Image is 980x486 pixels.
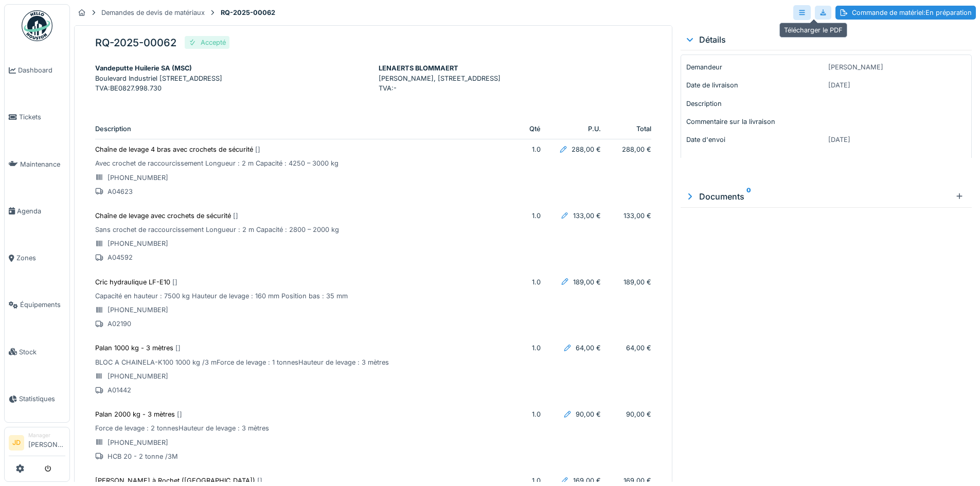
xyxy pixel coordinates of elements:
p: Date de livraison [686,80,824,90]
td: 1.0 [520,272,549,338]
a: Équipements [5,281,69,328]
li: JD [9,435,24,451]
p: Avec crochet de raccourcissement Longueur : 2 m Capacité : 4250 – 3000 kg [95,158,512,168]
td: 288,00 € [609,139,651,206]
span: Dashboard [18,65,65,75]
div: Manager [28,431,65,439]
td: 1.0 [520,139,549,206]
div: Commande de matériel : En préparation [835,6,976,20]
span: Agenda [17,206,65,216]
p: TVA : - [379,83,652,93]
span: [ ] [255,146,260,153]
p: [PHONE_NUMBER] [95,371,512,381]
p: Commentaire sur la livraison [686,117,824,127]
div: Vandeputte Huilerie SA (MSC) [95,63,368,73]
p: HCB 20 - 2 tonne /3M [95,452,512,461]
p: Chaîne de levage 4 bras avec crochets de sécurité [95,145,512,154]
p: Force de levage : 2 tonnesHauteur de levage : 3 mètres [95,423,512,433]
p: [PHONE_NUMBER] [95,305,512,315]
div: Détails [685,33,968,46]
p: [PHONE_NUMBER] [95,438,512,447]
a: JD Manager[PERSON_NAME] [9,431,65,456]
td: 133,00 € [609,206,651,272]
p: Palan 2000 kg - 3 mètres [95,409,512,419]
p: A02190 [95,319,512,329]
sup: 0 [746,190,751,203]
div: Documents [685,190,951,203]
span: Stock [19,347,65,357]
a: Statistiques [5,375,69,422]
th: P.U. [549,119,609,139]
span: Équipements [20,300,65,310]
td: 1.0 [520,404,549,471]
p: Date d'envoi [686,135,824,145]
p: Capacité en hauteur : 7500 kg Hauteur de levage : 160 mm Position bas : 35 mm [95,291,512,301]
div: LENAERTS BLOMMAERT [379,63,652,73]
span: [ ] [257,477,262,484]
th: Description [95,119,520,139]
p: [PHONE_NUMBER] [95,239,512,248]
th: Qté [520,119,549,139]
p: A04592 [95,253,512,262]
p: Sans crochet de raccourcissement Longueur : 2 m Capacité : 2800 – 2000 kg [95,225,512,235]
span: Tickets [19,112,65,122]
p: [PERSON_NAME], [STREET_ADDRESS] [379,74,652,83]
p: Chaîne de levage avec crochets de sécurité [95,211,512,221]
div: Demandes de devis de matériaux [101,8,205,17]
p: A04623 [95,187,512,196]
span: Zones [16,253,65,263]
span: [ ] [177,410,182,418]
p: Boulevard Industriel [STREET_ADDRESS] [95,74,368,83]
p: Demandeur [686,62,824,72]
a: Agenda [5,188,69,235]
p: Palan 1000 kg - 3 mètres [95,343,512,353]
td: 90,00 € [549,404,609,424]
p: A01442 [95,385,512,395]
td: 1.0 [520,206,549,272]
a: Zones [5,235,69,281]
p: [DATE] [828,135,966,145]
span: [ ] [172,278,177,286]
td: 1.0 [520,338,549,404]
td: 189,00 € [609,272,651,338]
img: Badge_color-CXgf-gQk.svg [22,10,52,41]
p: [PERSON_NAME] à Rochet ([GEOGRAPHIC_DATA]) [95,476,512,485]
li: [PERSON_NAME] [28,431,65,454]
a: Maintenance [5,141,69,188]
span: Statistiques [19,394,65,404]
span: [ ] [233,212,238,220]
p: [DATE] [828,80,966,90]
p: Cric hydraulique LF-E10 [95,277,512,287]
h5: RQ-2025-00062 [95,37,176,49]
a: Dashboard [5,47,69,94]
td: 64,00 € [609,338,651,404]
a: Stock [5,329,69,375]
p: TVA : BE0827.998.730 [95,83,368,93]
td: 64,00 € [549,338,609,358]
p: [PERSON_NAME] [828,62,966,72]
p: Description [686,99,824,109]
span: [ ] [175,344,181,352]
td: 133,00 € [549,206,609,226]
div: Télécharger le PDF [779,23,847,38]
p: BLOC A CHAINELA-K100 1000 kg /3 mForce de levage : 1 tonnesHauteur de levage : 3 mètres [95,357,512,367]
span: Maintenance [20,159,65,169]
strong: RQ-2025-00062 [217,8,279,17]
a: Tickets [5,94,69,140]
td: 189,00 € [549,272,609,292]
td: 90,00 € [609,404,651,471]
p: [PHONE_NUMBER] [95,173,512,183]
div: Accepté [201,38,226,47]
td: 288,00 € [549,139,609,159]
th: Total [609,119,651,139]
